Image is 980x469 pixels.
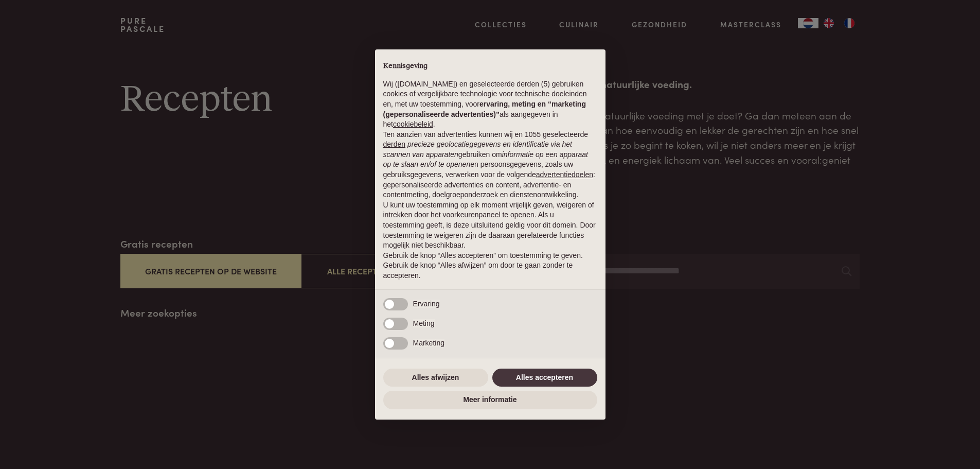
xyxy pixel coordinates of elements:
[413,300,440,308] span: Ervaring
[393,120,433,128] a: cookiebeleid
[383,140,406,150] button: derden
[413,319,435,327] span: Meting
[492,369,597,387] button: Alles accepteren
[383,251,597,281] p: Gebruik de knop “Alles accepteren” om toestemming te geven. Gebruik de knop “Alles afwijzen” om d...
[383,150,589,169] em: informatie op een apparaat op te slaan en/of te openen
[383,391,597,409] button: Meer informatie
[383,100,586,118] strong: ervaring, meting en “marketing (gepersonaliseerde advertenties)”
[383,130,597,200] p: Ten aanzien van advertenties kunnen wij en 1055 geselecteerde gebruiken om en persoonsgegevens, z...
[383,62,597,71] h2: Kennisgeving
[413,339,444,347] span: Marketing
[536,170,593,180] button: advertentiedoelen
[383,79,597,130] p: Wij ([DOMAIN_NAME]) en geselecteerde derden (5) gebruiken cookies of vergelijkbare technologie vo...
[383,140,572,159] em: precieze geolocatiegegevens en identificatie via het scannen van apparaten
[383,369,488,387] button: Alles afwijzen
[383,200,597,251] p: U kunt uw toestemming op elk moment vrijelijk geven, weigeren of intrekken door het voorkeurenpan...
